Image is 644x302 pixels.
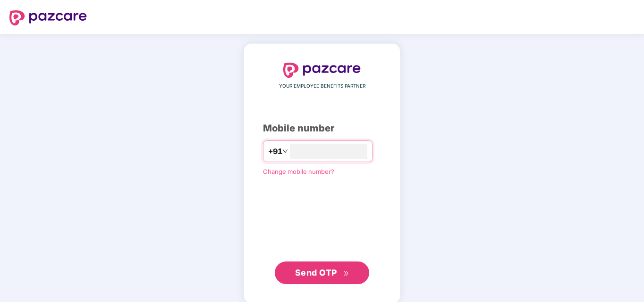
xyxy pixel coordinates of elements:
[275,261,369,284] button: Send OTPdouble-right
[263,121,381,136] div: Mobile number
[283,63,361,78] img: logo
[282,148,288,154] span: down
[279,82,365,90] span: YOUR EMPLOYEE BENEFITS PARTNER
[343,270,349,277] span: double-right
[268,146,282,157] span: +91
[9,10,87,25] img: logo
[295,268,337,278] span: Send OTP
[263,168,334,175] a: Change mobile number?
